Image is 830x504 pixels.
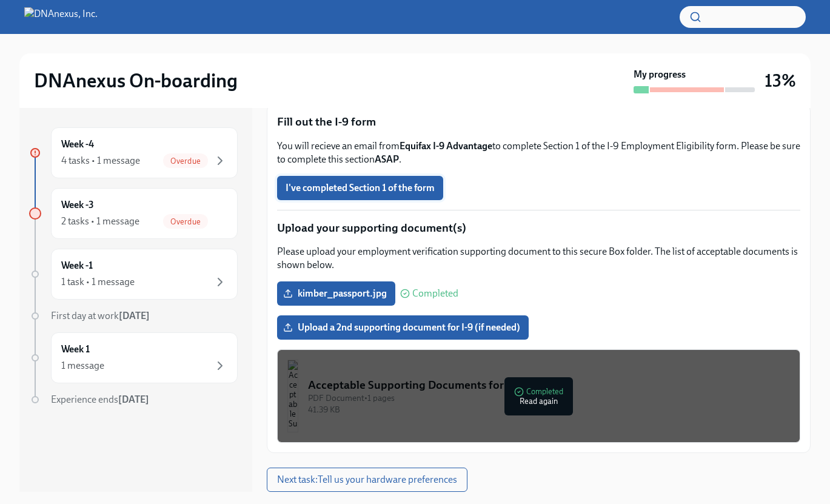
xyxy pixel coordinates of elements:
span: Overdue [163,156,208,166]
div: 1 message [61,359,104,372]
span: Next task : Tell us your hardware preferences [277,474,457,486]
h6: Week -1 [61,259,93,272]
div: 4 tasks • 1 message [61,154,140,167]
strong: [DATE] [119,310,150,321]
div: 2 tasks • 1 message [61,215,139,228]
button: Acceptable Supporting Documents for I-9PDF Document•1 pages41.39 KBCompletedRead again [277,349,800,443]
a: Week -44 tasks • 1 messageOverdue [29,127,238,178]
span: I've completed Section 1 of the form [286,182,435,194]
span: kimber_passport.jpg [286,287,387,300]
p: You will recieve an email from to complete Section 1 of the I-9 Employment Eligibility form. Plea... [277,139,800,166]
div: 1 task • 1 message [61,275,135,289]
img: DNAnexus, Inc. [24,7,98,27]
span: Upload a 2nd supporting document for I-9 (if needed) [286,321,520,334]
span: Completed [412,289,458,298]
strong: My progress [634,68,686,81]
strong: Equifax I-9 Advantage [400,140,492,152]
span: First day at work [51,310,150,321]
div: 41.39 KB [308,404,790,415]
a: Week 11 message [29,332,238,383]
label: kimber_passport.jpg [277,281,395,306]
img: Acceptable Supporting Documents for I-9 [287,360,298,432]
p: Please upload your employment verification supporting document to this secure Box folder. The lis... [277,245,800,272]
h6: Week -3 [61,198,94,212]
strong: [DATE] [118,394,149,405]
h2: DNAnexus On-boarding [34,69,238,93]
strong: ASAP [375,153,399,165]
div: PDF Document • 1 pages [308,392,790,404]
h3: 13% [765,70,796,92]
p: Upload your supporting document(s) [277,220,800,236]
h6: Week 1 [61,343,90,356]
h6: Week -4 [61,138,94,151]
label: Upload a 2nd supporting document for I-9 (if needed) [277,315,529,340]
button: Next task:Tell us your hardware preferences [267,468,467,492]
span: Experience ends [51,394,149,405]
p: Fill out the I-9 form [277,114,800,130]
span: Overdue [163,217,208,226]
div: Acceptable Supporting Documents for I-9 [308,377,790,393]
a: First day at work[DATE] [29,309,238,323]
a: Week -32 tasks • 1 messageOverdue [29,188,238,239]
a: Week -11 task • 1 message [29,249,238,300]
button: I've completed Section 1 of the form [277,176,443,200]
